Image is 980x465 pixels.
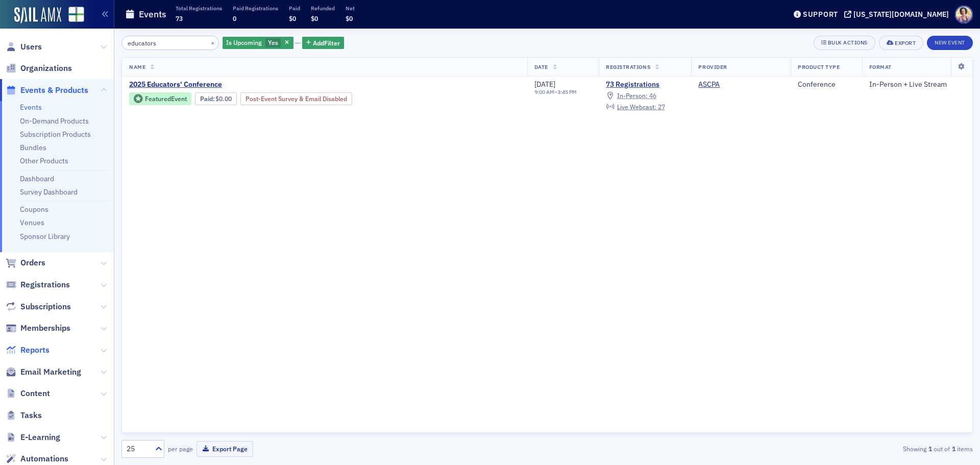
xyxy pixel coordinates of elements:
[20,410,42,421] span: Tasks
[649,91,656,100] span: 46
[803,10,838,19] div: Support
[215,95,232,103] span: $0.00
[311,14,318,22] span: $0
[606,103,665,111] a: Live Webcast: 27
[20,143,46,152] a: Bundles
[168,444,193,453] label: per page
[129,63,145,70] span: Name
[844,11,952,18] button: [US_STATE][DOMAIN_NAME]
[20,187,78,197] a: Survey Dashboard
[145,96,187,102] div: Featured Event
[20,218,44,227] a: Venues
[20,323,70,334] span: Memberships
[20,301,71,312] span: Subscriptions
[20,130,91,139] a: Subscription Products
[6,410,42,421] a: Tasks
[121,36,219,50] input: Search…
[950,444,957,453] strong: 1
[127,444,149,454] div: 25
[696,444,973,453] div: Showing out of items
[6,301,71,312] a: Subscriptions
[176,14,183,22] span: 73
[20,232,70,241] a: Sponsor Library
[557,88,577,95] time: 3:45 PM
[20,453,68,464] span: Automations
[20,103,42,112] a: Events
[20,432,60,443] span: E-Learning
[20,116,89,126] a: On-Demand Products
[20,345,50,356] span: Reports
[828,40,868,45] div: Bulk Actions
[869,63,892,70] span: Format
[606,92,656,100] a: In-Person: 46
[6,388,50,399] a: Content
[233,5,278,12] p: Paid Registrations
[814,36,875,50] button: Bulk Actions
[6,345,50,356] a: Reports
[20,366,81,378] span: Email Marketing
[6,85,88,96] a: Events & Products
[955,6,973,23] span: Profile
[6,279,70,290] a: Registrations
[927,37,973,46] a: New Event
[289,5,300,12] p: Paid
[698,80,763,89] span: ASCPA
[129,80,301,89] span: 2025 Educators' Conference
[926,444,934,453] strong: 1
[6,323,70,334] a: Memberships
[200,95,213,103] a: Paid
[20,85,88,96] span: Events & Products
[698,63,727,70] span: Provider
[20,205,48,214] a: Coupons
[20,174,54,183] a: Dashboard
[197,441,253,457] button: Export Page
[129,80,435,89] a: 2025 Educators' Conference
[20,388,50,399] span: Content
[606,63,650,70] span: Registrations
[617,91,648,100] span: In-Person :
[534,80,555,89] span: [DATE]
[853,10,949,19] div: [US_STATE][DOMAIN_NAME]
[226,38,262,46] span: Is Upcoming
[289,14,296,22] span: $0
[534,63,548,70] span: Date
[534,88,554,95] time: 9:00 AM
[606,80,684,89] a: 73 Registrations
[61,7,84,24] a: View Homepage
[208,38,217,47] button: ×
[195,92,237,105] div: Paid: 60 - $0
[346,14,353,22] span: $0
[223,37,293,50] div: Yes
[798,63,840,70] span: Product Type
[313,38,340,47] span: Add Filter
[6,366,81,378] a: Email Marketing
[20,63,72,74] span: Organizations
[302,37,344,50] button: AddFilter
[869,80,965,89] div: In-Person + Live Stream
[268,38,278,46] span: Yes
[129,92,191,105] div: Featured Event
[658,103,665,111] span: 27
[20,279,70,290] span: Registrations
[68,7,84,22] img: SailAMX
[200,95,216,103] span: :
[176,5,222,12] p: Total Registrations
[6,432,60,443] a: E-Learning
[698,80,720,89] a: ASCPA
[20,156,68,165] a: Other Products
[20,257,45,268] span: Orders
[895,40,916,46] div: Export
[311,5,335,12] p: Refunded
[879,36,923,50] button: Export
[534,89,577,95] div: –
[14,7,61,23] img: SailAMX
[6,257,45,268] a: Orders
[6,453,68,464] a: Automations
[233,14,236,22] span: 0
[927,36,973,50] button: New Event
[617,103,656,111] span: Live Webcast :
[139,8,166,20] h1: Events
[798,80,854,89] div: Conference
[6,63,72,74] a: Organizations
